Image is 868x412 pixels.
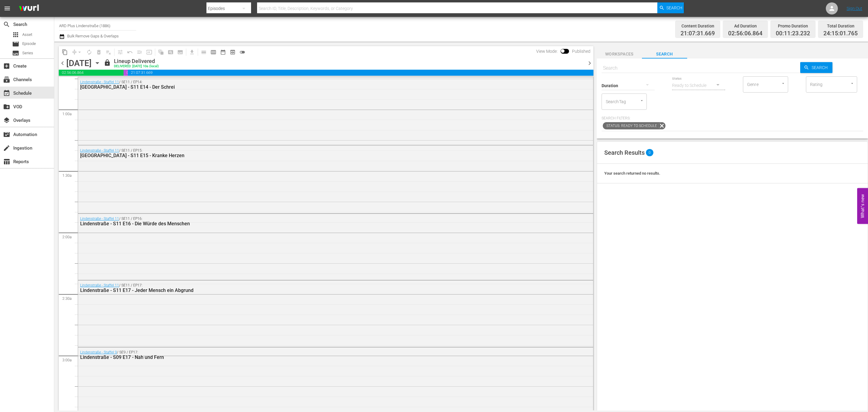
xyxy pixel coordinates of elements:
[823,30,858,37] span: 24:15:01.765
[220,49,226,55] span: date_range_outlined
[210,49,216,55] span: calendar_view_week_outlined
[3,103,10,110] span: VOD
[849,81,855,86] button: Open
[218,47,228,57] span: Month Calendar View
[776,22,810,30] div: Promo Duration
[113,46,125,58] span: Customize Events
[80,217,557,227] div: / SE11 / EP16:
[80,80,119,84] a: Lindenstraße - Staffel 11
[597,50,642,58] span: Workspaces
[185,46,197,58] span: Download as CSV
[3,62,10,70] span: Create
[84,47,94,57] span: Loop Content
[175,47,185,57] span: Create Series Block
[3,90,10,97] span: Schedule
[14,2,43,16] img: ans4CAIJ8jUAAAAAAAAAAAAAAAAAAAAAAAAgQb4GAAAAAAAAAAAAAAAAAAAAAAAAJMjXAAAAAAAAAAAAAAAAAAAAAAAAgAT5G...
[228,47,237,57] span: View Backup
[847,6,862,11] a: Sign Out
[125,47,135,57] span: Revert to Primary Episode
[114,65,159,68] div: DELIVERED: [DATE] 10a (local)
[80,148,119,153] a: Lindenstraße - Staffel 11
[154,46,166,58] span: Refresh All Search Blocks
[857,188,868,224] button: Open Feedback Widget
[3,117,10,124] span: Overlays
[681,30,715,37] span: 21:07:31.669
[197,46,209,58] span: Day Calendar View
[3,21,10,28] span: Search
[230,49,236,55] span: preview_outlined
[80,148,557,158] div: / SE11 / EP15:
[80,350,557,360] div: / SE9 / EP17:
[60,47,70,57] span: Copy Lineup
[128,70,593,76] span: 21:07:31.669
[237,47,247,57] span: 24 hours Lineup View is OFF
[586,59,593,67] span: chevron_right
[3,76,10,83] span: Channels
[114,58,159,65] div: Lineup Delivered
[672,77,725,94] div: Ready to Schedule
[80,153,557,158] div: [GEOGRAPHIC_DATA] - S11 E15 - Kranke Herzen
[104,59,111,66] span: lock
[533,49,561,54] span: View Mode:
[66,34,119,38] span: Bulk Remove Gaps & Overlaps
[639,98,645,103] button: Open
[80,287,557,293] div: Lindenstraße - S11 E17 - Jeder Mensch ein Abgrund
[3,158,10,165] span: Reports
[603,122,658,129] span: Status: Ready to Schedule
[666,2,682,13] span: Search
[80,350,117,354] a: Lindenstraße - Staffel 9
[80,221,557,227] div: Lindenstraße - S11 E16 - Die Würde des Menschen
[681,22,715,30] div: Content Duration
[776,30,810,37] span: 00:11:23.232
[728,30,763,37] span: 02:56:06.864
[800,62,832,73] button: Search
[561,49,565,53] span: Toggle to switch from Published to Draft view.
[3,144,10,152] span: Ingestion
[94,47,104,57] span: Select an event to delete
[728,22,763,30] div: Ad Duration
[239,49,245,55] span: toggle_off
[124,70,128,76] span: 00:11:23.232
[66,58,92,68] div: [DATE]
[12,40,19,48] span: Episode
[604,171,660,176] span: Your search returned no results.
[166,47,175,57] span: Create Search Block
[22,50,33,56] span: Series
[642,50,687,58] span: Search
[604,149,645,156] span: Search Results
[657,2,684,13] button: Search
[4,5,11,12] span: menu
[59,59,66,67] span: chevron_left
[70,47,84,57] span: Remove Gaps & Overlaps
[80,283,557,293] div: / SE11 / EP17:
[80,283,119,287] a: Lindenstraße - Staffel 11
[809,62,832,73] span: Search
[12,31,19,38] span: Asset
[12,49,19,57] span: Series
[80,217,119,221] a: Lindenstraße - Staffel 11
[22,41,36,47] span: Episode
[602,116,863,121] p: Search Filters:
[135,47,144,57] span: Fill episodes with ad slates
[3,131,10,138] span: Automation
[823,22,858,30] div: Total Duration
[780,81,786,86] button: Open
[59,70,124,76] span: 02:56:06.864
[104,47,113,57] span: Clear Lineup
[209,47,218,57] span: Week Calendar View
[22,32,32,38] span: Asset
[646,149,653,156] span: 0
[80,80,557,90] div: / SE11 / EP14:
[80,84,557,90] div: [GEOGRAPHIC_DATA] - S11 E14 - Der Schrei
[80,354,557,360] div: Lindenstraße - S09 E17 - Nah und Fern
[569,49,593,54] span: Published
[144,47,154,57] span: Update Metadata from Key Asset
[62,49,68,55] span: content_copy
